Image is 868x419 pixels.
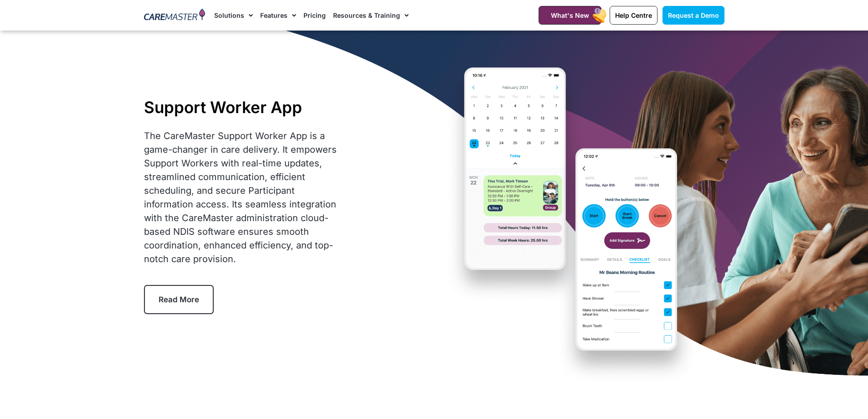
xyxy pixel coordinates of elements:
[144,9,205,22] img: CareMaster Logo
[144,129,341,266] div: The CareMaster Support Worker App is a game-changer in care delivery. It empowers Support Workers...
[551,11,589,19] span: What's New
[615,11,652,19] span: Help Centre
[159,295,199,304] span: Read More
[144,98,341,117] h1: Support Worker App
[610,6,657,25] a: Help Centre
[539,6,601,25] a: What's New
[144,285,214,314] a: Read More
[668,11,719,19] span: Request a Demo
[663,6,724,25] a: Request a Demo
